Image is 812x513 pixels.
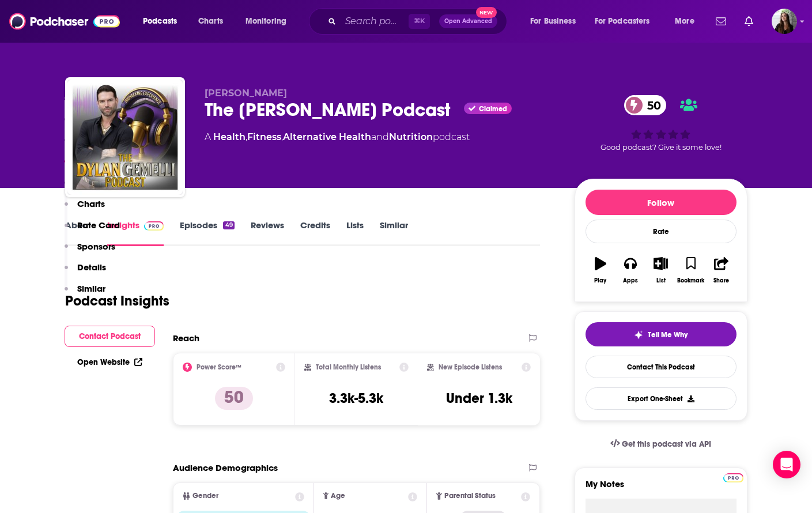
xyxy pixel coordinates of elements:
span: , [246,131,247,142]
div: A podcast [205,130,470,144]
span: , [281,131,283,142]
img: tell me why sparkle [634,330,643,340]
div: List [656,277,666,284]
span: ⌘ K [409,14,430,29]
div: Open Intercom Messenger [773,451,800,478]
p: Rate Card [77,220,120,231]
button: Follow [586,190,737,215]
div: Bookmark [677,277,704,284]
div: 49 [223,221,234,229]
span: Claimed [479,106,507,112]
img: User Profile [772,9,797,34]
a: Credits [300,220,330,246]
label: My Notes [586,478,737,499]
span: For Business [530,13,576,29]
span: 50 [636,95,667,115]
h2: Total Monthly Listens [316,363,381,371]
button: tell me why sparkleTell Me Why [586,322,737,346]
h2: New Episode Listens [439,363,502,371]
span: Get this podcast via API [622,439,711,449]
span: Gender [192,492,218,500]
button: open menu [522,12,590,31]
p: 50 [215,387,253,410]
p: Similar [77,283,105,294]
button: Contact Podcast [65,326,155,347]
a: Show notifications dropdown [711,12,731,31]
a: Pro website [723,471,743,482]
a: Health [213,131,246,142]
a: Charts [191,12,230,31]
div: Rate [586,220,737,243]
h3: 3.3k-5.3k [329,390,383,407]
button: open menu [237,12,301,31]
button: Bookmark [676,250,706,291]
a: Show notifications dropdown [740,12,758,31]
button: open menu [135,12,192,31]
span: More [675,13,694,29]
input: Search podcasts, credits, & more... [341,12,409,31]
span: [PERSON_NAME] [205,88,287,99]
p: Details [77,262,106,273]
span: Age [331,492,345,500]
p: Sponsors [77,241,115,252]
span: Parental Status [444,492,496,500]
a: 50 [624,95,667,115]
a: Episodes49 [180,220,234,246]
span: Podcasts [143,13,177,29]
span: Monitoring [246,13,286,29]
span: Tell Me Why [648,330,688,340]
span: Open Advanced [444,18,492,24]
span: For Podcasters [595,13,650,29]
button: Apps [615,250,645,291]
a: Lists [346,220,364,246]
a: Contact This Podcast [586,356,737,378]
img: The Dylan Gemelli Podcast [67,80,183,195]
a: Fitness [247,131,281,142]
button: Export One-Sheet [586,387,737,410]
div: Share [713,277,729,284]
button: Share [706,250,736,291]
a: Reviews [251,220,284,246]
a: Open Website [77,357,142,367]
a: Alternative Health [283,131,371,142]
h2: Power Score™ [197,363,241,371]
h2: Audience Demographics [173,462,278,473]
div: Search podcasts, credits, & more... [320,8,518,35]
div: Apps [623,277,638,284]
button: open menu [667,12,709,31]
span: and [371,131,389,142]
button: Similar [65,283,105,304]
span: Logged in as bnmartinn [772,9,797,34]
div: 50Good podcast? Give it some love! [575,88,747,159]
img: Podchaser Pro [723,473,743,482]
button: Play [586,250,615,291]
button: List [645,250,675,291]
span: Good podcast? Give it some love! [600,143,722,152]
a: Get this podcast via API [601,430,721,458]
a: Similar [380,220,408,246]
span: Charts [198,13,223,29]
button: Show profile menu [772,9,797,34]
button: Rate Card [65,220,120,241]
a: Nutrition [389,131,433,142]
h2: Reach [173,333,199,344]
button: Sponsors [65,241,115,262]
h3: Under 1.3k [446,390,512,407]
button: Details [65,262,106,283]
div: Play [594,277,606,284]
span: New [476,7,497,18]
img: Podchaser - Follow, Share and Rate Podcasts [9,10,120,32]
button: open menu [587,12,667,31]
button: Open AdvancedNew [439,14,497,28]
